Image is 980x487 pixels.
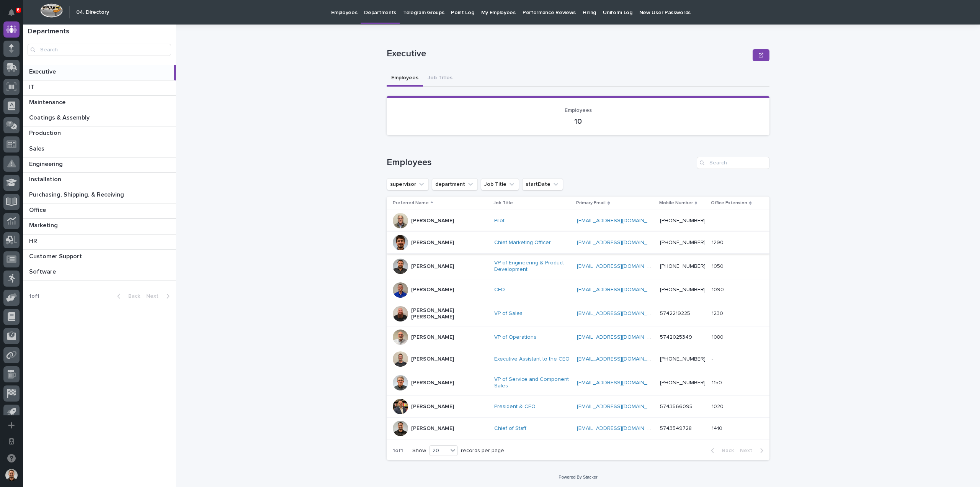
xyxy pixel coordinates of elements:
[740,448,757,453] span: Next
[40,3,63,18] img: Workspace Logo
[26,85,126,93] div: Start new chat
[3,433,20,449] button: Open workspace settings
[577,335,663,340] a: [EMAIL_ADDRESS][DOMAIN_NAME]
[577,218,663,223] a: [EMAIL_ADDRESS][DOMAIN_NAME]
[130,88,139,97] button: Start new chat
[412,448,426,454] p: Show
[17,7,20,13] p: 6
[737,447,769,454] button: Next
[29,97,67,106] p: Maintenance
[712,309,725,317] p: 1230
[23,157,176,173] a: EngineeringEngineering
[393,199,429,207] p: Preferred Name
[29,159,64,168] p: Engineering
[76,142,93,148] span: Pylon
[494,403,536,410] a: President & CEO
[660,264,706,269] a: [PHONE_NUMBER]
[8,85,21,99] img: 1736555164131-43832dd5-751b-4058-ba23-39d91318e5a0
[23,96,176,111] a: MaintenanceMaintenance
[494,310,523,317] a: VP of Sales
[29,205,47,214] p: Office
[29,144,46,152] p: Sales
[5,120,45,134] a: 📖Help Docs
[432,178,478,190] button: department
[23,203,176,219] a: OfficeOffice
[411,334,454,341] p: [PERSON_NAME]
[29,113,91,121] p: Coatings & Assembly
[3,417,20,433] button: Add a new app...
[411,356,454,362] p: [PERSON_NAME]
[29,251,83,260] p: Customer Support
[494,287,505,293] a: CFO
[111,293,143,300] button: Back
[29,236,39,245] p: HR
[387,178,429,190] button: supervisor
[29,82,36,91] p: IT
[712,238,725,246] p: 1290
[660,404,693,409] a: 5743566095
[8,31,139,43] p: Welcome 👋
[387,301,769,326] tr: [PERSON_NAME] [PERSON_NAME]VP of Sales [EMAIL_ADDRESS][DOMAIN_NAME] 574221922512301230
[577,426,663,431] a: [EMAIL_ADDRESS][DOMAIN_NAME]
[423,71,457,87] button: Job Titles
[387,210,769,232] tr: [PERSON_NAME]Pilot [EMAIL_ADDRESS][DOMAIN_NAME] [PHONE_NUMBER]--
[23,287,46,306] p: 1 of 1
[387,326,769,348] tr: [PERSON_NAME]VP of Operations [EMAIL_ADDRESS][DOMAIN_NAME] 574202534910801080
[494,260,571,273] a: VP of Engineering & Product Development
[15,123,42,131] span: Help Docs
[23,188,176,203] a: Purchasing, Shipping, & ReceivingPurchasing, Shipping, & Receiving
[28,44,171,56] input: Search
[29,67,57,75] p: Executive
[387,441,409,460] p: 1 of 1
[396,117,760,126] p: 10
[23,250,176,265] a: Customer SupportCustomer Support
[577,380,663,385] a: [EMAIL_ADDRESS][DOMAIN_NAME]
[23,65,176,80] a: ExecutiveExecutive
[660,240,706,245] a: [PHONE_NUMBER]
[577,287,663,292] a: [EMAIL_ADDRESS][DOMAIN_NAME]
[387,279,769,301] tr: [PERSON_NAME]CFO [EMAIL_ADDRESS][DOMAIN_NAME] [PHONE_NUMBER]10901090
[712,378,724,386] p: 1150
[387,417,769,439] tr: [PERSON_NAME]Chief of Staff [EMAIL_ADDRESS][DOMAIN_NAME] 574354972814101410
[29,174,63,183] p: Installation
[481,178,519,190] button: Job Title
[29,267,57,275] p: Software
[712,424,724,432] p: 1410
[712,285,725,293] p: 1090
[493,199,513,207] p: Job Title
[411,287,454,293] p: [PERSON_NAME]
[659,199,693,207] p: Mobile Number
[124,294,140,299] span: Back
[23,219,176,234] a: MarketingMarketing
[411,239,454,246] p: [PERSON_NAME]
[522,178,563,190] button: startDate
[660,311,690,316] a: 5742219225
[23,142,176,157] a: SalesSales
[430,447,448,455] div: 20
[711,199,747,207] p: Office Extension
[697,157,769,169] input: Search
[387,254,769,279] tr: [PERSON_NAME]VP of Engineering & Product Development [EMAIL_ADDRESS][DOMAIN_NAME] [PHONE_NUMBER]1...
[577,311,663,316] a: [EMAIL_ADDRESS][DOMAIN_NAME]
[23,111,176,126] a: Coatings & AssemblyCoatings & Assembly
[29,128,62,137] p: Production
[411,403,454,410] p: [PERSON_NAME]
[48,124,54,130] div: 🔗
[712,402,725,410] p: 1020
[494,376,571,389] a: VP of Service and Component Sales
[565,108,592,113] span: Employees
[411,263,454,270] p: [PERSON_NAME]
[660,287,706,292] a: [PHONE_NUMBER]
[23,80,176,96] a: ITIT
[76,9,109,16] h2: 04. Directory
[26,93,107,99] div: We're offline, we will be back soon!
[660,218,706,223] a: [PHONE_NUMBER]
[3,450,20,466] button: Open support chat
[56,123,98,131] span: Onboarding Call
[387,157,694,168] h1: Employees
[717,448,734,453] span: Back
[29,190,126,198] p: Purchasing, Shipping, & Receiving
[577,404,663,409] a: [EMAIL_ADDRESS][DOMAIN_NAME]
[54,142,93,148] a: Powered byPylon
